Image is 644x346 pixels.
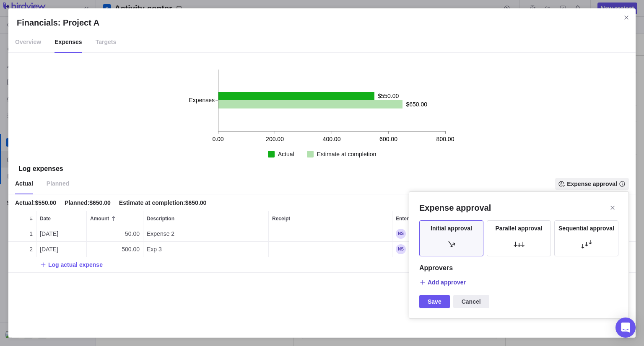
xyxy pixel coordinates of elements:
span: Save [419,295,450,308]
span: Cancel [453,295,489,308]
h2: Expense approval [419,202,491,214]
span: Initial approval [431,224,472,232]
span: Add approver [428,278,466,287]
p: Budget + Contingency given [8,8,209,14]
span: Expense approval [555,178,629,190]
span: Save [428,297,441,307]
span: Close [607,202,618,214]
h4: Approvers [419,263,453,273]
span: Expense approval [567,180,617,188]
span: Add approver [419,276,466,288]
p: Expenses can be tracked [8,19,209,25]
span: Cancel [462,297,481,307]
span: Sequential approval [558,224,614,232]
span: Parallel approval [495,224,542,232]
